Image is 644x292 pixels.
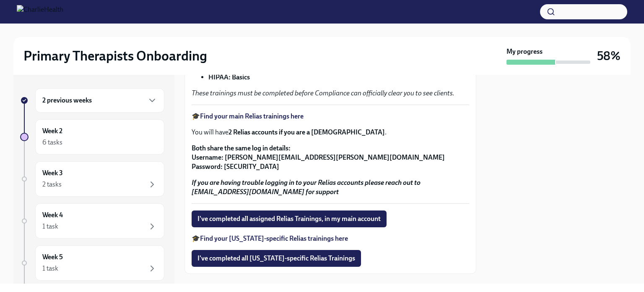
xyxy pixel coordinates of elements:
a: Find your main Relias trainings here [200,112,304,120]
p: 🎓 [192,234,469,243]
strong: 2 Relias accounts if you are a [DEMOGRAPHIC_DATA] [229,128,385,136]
p: You will have . [192,128,469,137]
h6: Week 3 [42,168,63,178]
img: CharlieHealth [17,5,63,18]
div: 6 tasks [42,138,62,147]
div: 2 previous weeks [35,88,164,113]
button: I've completed all assigned Relias Trainings, in my main account [192,210,387,227]
h2: Primary Therapists Onboarding [23,47,207,64]
strong: My progress [506,47,543,56]
a: Week 51 task [20,245,164,281]
a: Find your [US_STATE]-specific Relias trainings here [200,234,348,242]
div: 1 task [42,264,58,273]
h6: 2 previous weeks [42,96,92,105]
h6: Week 2 [42,126,62,136]
strong: Both share the same log in details: Username: [PERSON_NAME][EMAIL_ADDRESS][PERSON_NAME][DOMAIN_NA... [192,144,445,171]
h6: Week 5 [42,253,63,262]
a: Week 41 task [20,203,164,239]
h6: Week 4 [42,210,63,220]
a: Week 32 tasks [20,161,164,197]
strong: HIPAA: Basics [208,73,250,81]
div: 2 tasks [42,180,62,189]
span: I've completed all assigned Relias Trainings, in my main account [197,215,381,223]
div: 1 task [42,222,58,231]
button: I've completed all [US_STATE]-specific Relias Trainings [192,250,361,267]
em: These trainings must be completed before Compliance can officially clear you to see clients. [192,89,454,97]
a: Week 26 tasks [20,119,164,155]
strong: If you are having trouble logging in to your Relias accounts please reach out to [EMAIL_ADDRESS][... [192,179,421,196]
p: 🎓 [192,112,469,121]
h3: 58% [597,48,621,63]
span: I've completed all [US_STATE]-specific Relias Trainings [197,254,355,263]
